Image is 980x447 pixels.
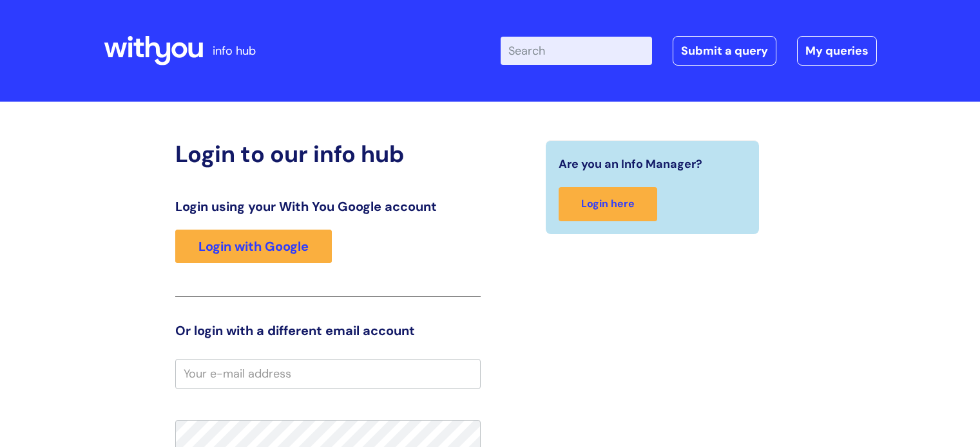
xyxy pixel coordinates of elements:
[175,359,481,388] input: Your e-mail address
[175,199,481,214] h3: Login using your With You Google account
[501,37,652,65] input: Search
[559,187,657,221] a: Login here
[175,323,481,338] h3: Or login with a different email account
[797,36,877,66] a: My queries
[175,230,332,263] a: Login with Google
[175,140,481,168] h2: Login to our info hub
[559,154,702,174] span: Are you an Info Manager?
[673,36,776,66] a: Submit a query
[213,41,256,61] p: info hub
